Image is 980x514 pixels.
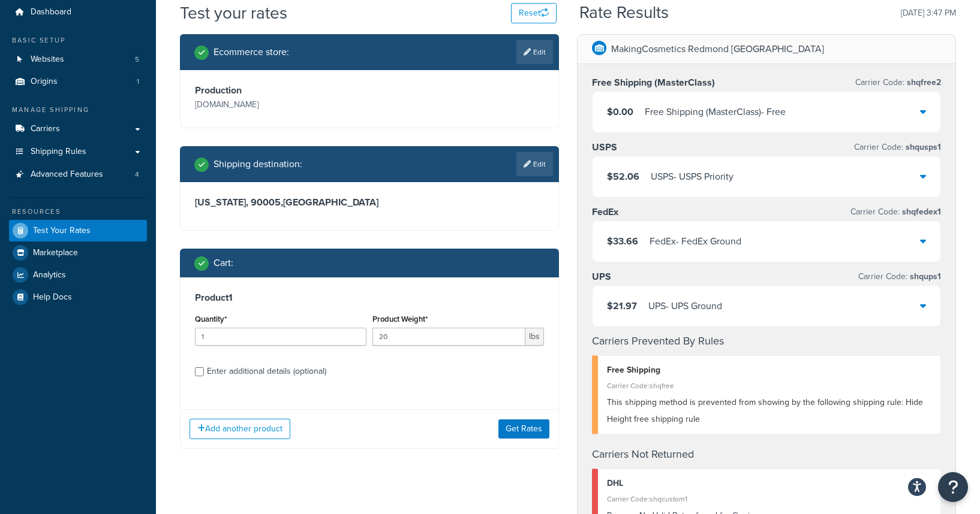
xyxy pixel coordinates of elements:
[650,233,741,250] div: FedEx - FedEx Ground
[854,139,941,156] p: Carrier Code:
[607,234,638,248] span: $33.66
[195,84,366,96] h3: Production
[9,141,147,163] a: Shipping Rules
[9,71,147,93] li: Origins
[592,333,941,349] h4: Carriers Prevented By Rules
[938,472,968,502] button: Open Resource Center
[9,286,147,308] a: Help Docs
[651,168,734,185] div: USPS - USPS Priority
[9,164,147,186] a: Advanced Features4
[33,248,78,258] span: Marketplace
[607,299,637,313] span: $21.97
[9,105,147,115] div: Manage Shipping
[645,104,786,120] div: Free Shipping (MasterClass) - Free
[135,170,139,180] span: 4
[31,55,64,65] span: Websites
[33,292,72,303] span: Help Docs
[607,491,931,507] div: Carrier Code: shqcustom1
[180,1,287,25] h1: Test your rates
[9,49,147,71] a: Websites5
[9,118,147,140] a: Carriers
[9,207,147,217] div: Resources
[195,196,544,208] h3: [US_STATE], 90005 , [GEOGRAPHIC_DATA]
[855,74,941,91] p: Carrier Code:
[611,41,824,58] p: MakingCosmetics Redmond [GEOGRAPHIC_DATA]
[907,270,941,283] span: shqups1
[592,77,715,89] h3: Free Shipping (MasterClass)
[9,71,147,93] a: Origins1
[900,205,941,218] span: shqfedex1
[214,47,289,58] h2: Ecommerce store :
[592,141,617,153] h3: USPS
[372,315,428,323] label: Product Weight*
[33,226,91,236] span: Test Your Rates
[648,298,722,315] div: UPS - UPS Ground
[31,7,71,17] span: Dashboard
[195,96,366,113] p: [DOMAIN_NAME]
[901,5,956,22] p: [DATE] 3:47 PM
[9,164,147,186] li: Advanced Features
[498,419,549,439] button: Get Rates
[9,242,147,264] a: Marketplace
[195,328,366,346] input: 0.0
[516,152,553,176] a: Edit
[592,206,618,218] h3: FedEx
[858,268,941,285] p: Carrier Code:
[607,475,931,492] div: DHL
[9,49,147,71] li: Websites
[850,204,941,220] p: Carrier Code:
[607,170,639,183] span: $52.06
[31,77,58,87] span: Origins
[592,271,611,283] h3: UPS
[214,258,233,268] h2: Cart :
[511,3,557,23] button: Reset
[195,292,544,304] h3: Product 1
[207,363,326,380] div: Enter additional details (optional)
[9,220,147,241] a: Test Your Rates
[372,328,525,346] input: 0.00
[579,4,669,22] h2: Rate Results
[9,35,147,46] div: Basic Setup
[903,141,941,153] span: shqusps1
[592,446,941,462] h4: Carriers Not Returned
[214,159,302,170] h2: Shipping destination :
[31,170,103,180] span: Advanced Features
[195,367,204,376] input: Enter additional details (optional)
[904,76,941,89] span: shqfree2
[516,40,553,64] a: Edit
[9,264,147,286] a: Analytics
[525,328,544,346] span: lbs
[195,315,227,323] label: Quantity*
[190,419,290,439] button: Add another product
[31,147,86,157] span: Shipping Rules
[607,396,923,425] span: This shipping method is prevented from showing by the following shipping rule: Hide Height free s...
[137,77,139,87] span: 1
[607,377,931,394] div: Carrier Code: shqfree
[607,105,633,119] span: $0.00
[135,55,139,65] span: 5
[33,270,66,280] span: Analytics
[31,124,60,134] span: Carriers
[9,1,147,23] a: Dashboard
[607,362,931,379] div: Free Shipping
